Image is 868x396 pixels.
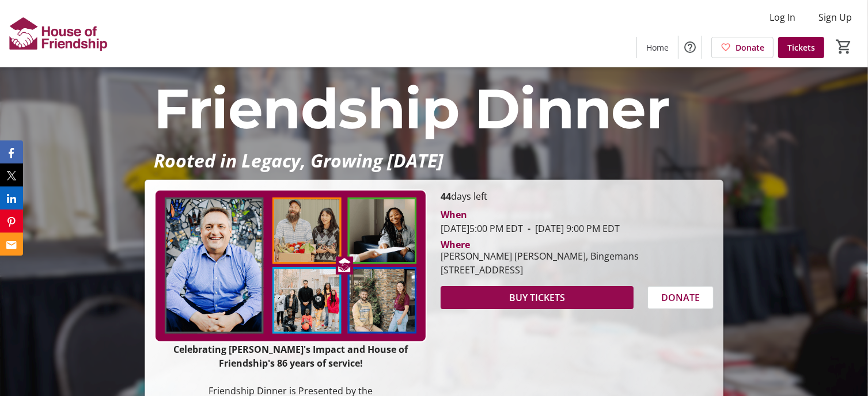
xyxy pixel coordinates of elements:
[637,37,678,58] a: Home
[441,263,639,277] div: [STREET_ADDRESS]
[646,41,669,54] span: Home
[441,208,467,222] div: When
[154,189,427,342] img: Campaign CTA Media Photo
[441,240,470,249] div: Where
[787,41,815,54] span: Tickets
[661,291,700,304] span: DONATE
[441,190,451,203] span: 44
[523,222,535,235] span: -
[809,8,861,26] button: Sign Up
[711,37,774,58] a: Donate
[441,286,633,309] button: BUY TICKETS
[818,10,852,24] span: Sign Up
[760,8,805,26] button: Log In
[770,10,795,24] span: Log In
[7,5,109,62] img: House of Friendship's Logo
[154,148,444,173] em: Rooted in Legacy, Growing [DATE]
[833,36,854,57] button: Cart
[441,249,639,263] div: [PERSON_NAME] [PERSON_NAME], Bingemans
[647,286,714,309] button: DONATE
[778,37,824,58] a: Tickets
[441,189,713,203] p: days left
[736,41,764,54] span: Donate
[523,222,620,235] span: [DATE] 9:00 PM EDT
[509,291,565,304] span: BUY TICKETS
[679,36,702,59] button: Help
[441,222,523,235] span: [DATE] 5:00 PM EDT
[173,343,408,370] strong: Celebrating [PERSON_NAME]'s Impact and House of Friendship's 86 years of service!
[154,75,670,142] span: Friendship Dinner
